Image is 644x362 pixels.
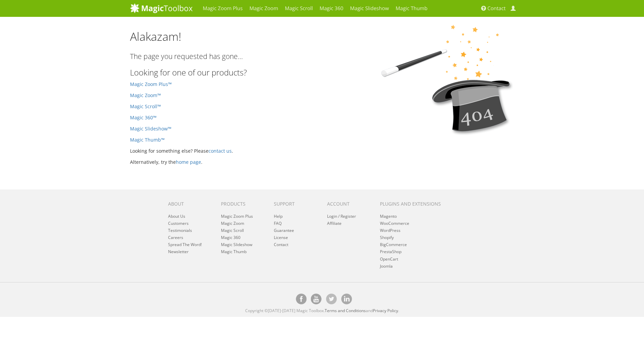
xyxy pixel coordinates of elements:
[221,213,253,219] a: Magic Zoom Plus
[130,92,161,98] a: Magic Zoom™
[311,294,322,304] a: Magic Toolbox on [DOMAIN_NAME]
[380,220,409,226] a: WooCommerce
[327,201,370,206] h6: Account
[487,5,506,12] span: Contact
[130,125,171,132] a: Magic Slideshow™
[168,249,189,254] a: Newsletter
[380,242,407,247] a: BigCommerce
[274,242,288,247] a: Contact
[176,159,201,165] a: home page
[168,235,183,240] a: Careers
[130,68,514,77] p: Looking for one of our products?
[130,3,193,13] img: MagicToolbox.com - Image tools for your website
[325,308,366,313] a: Terms and Conditions
[380,235,394,240] a: Shopify
[130,52,514,61] p: The page you requested has gone...
[380,201,449,206] h6: Plugins and extensions
[380,256,398,262] a: OpenCart
[168,242,202,247] a: Spread The Word!
[341,294,352,304] a: Magic Toolbox on [DOMAIN_NAME]
[380,263,393,269] a: Joomla
[296,294,307,304] a: Magic Toolbox on Facebook
[274,213,283,219] a: Help
[221,249,247,254] a: Magic Thumb
[274,235,288,240] a: License
[130,103,161,110] a: Magic Scroll™
[380,213,397,219] a: Magento
[208,148,232,154] a: contact us
[221,242,252,247] a: Magic Slideshow
[130,147,514,155] p: Looking for something else? Please .
[326,294,337,304] a: Magic Toolbox's Twitter account
[130,158,514,166] p: Alternatively, try the .
[168,201,211,206] h6: About
[130,81,172,87] a: Magic Zoom Plus™
[168,220,189,226] a: Customers
[379,22,514,137] img: 404_hat.png
[327,220,342,226] a: Affiliate
[130,29,514,45] h1: Alakazam!
[221,220,244,226] a: Magic Zoom
[130,114,157,121] a: Magic 360™
[130,137,165,143] a: Magic Thumb™
[274,228,294,233] a: Guarantee
[168,228,192,233] a: Testimonials
[221,201,264,206] h6: Products
[221,228,244,233] a: Magic Scroll
[380,228,400,233] a: WordPress
[373,308,398,313] a: Privacy Policy
[221,235,240,240] a: Magic 360
[168,213,185,219] a: About Us
[274,201,317,206] h6: Support
[327,213,356,219] a: Login / Register
[380,249,401,254] a: PrestaShop
[274,220,282,226] a: FAQ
